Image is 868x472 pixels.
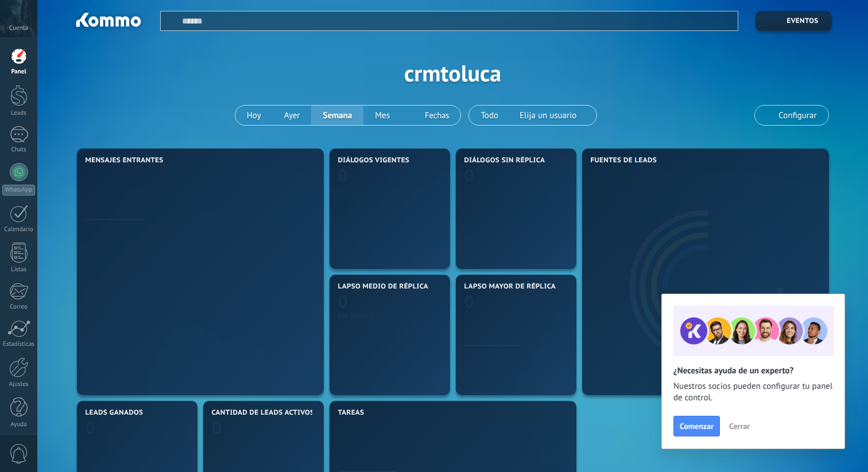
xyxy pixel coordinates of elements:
[729,422,750,430] span: Cerrar
[2,68,36,76] div: Panel
[363,106,401,125] button: Mes
[464,164,474,186] text: 0
[235,106,273,125] button: Hoy
[2,185,35,196] div: WhatsApp
[338,164,348,186] text: 0
[273,106,312,125] button: Ayer
[2,381,36,388] div: Ajustes
[338,409,365,417] span: Tareas
[86,416,95,439] text: 0
[2,303,36,311] div: Correo
[673,365,833,376] h2: ¿Necesitas ayuda de un experto?
[464,290,474,313] text: 0
[2,146,36,154] div: Chats
[464,283,556,291] span: Lapso mayor de réplica
[591,157,657,165] span: Fuentes de leads
[2,421,36,428] div: Ayuda
[338,290,348,313] text: 0
[338,283,429,291] span: Lapso medio de réplica
[673,416,720,436] button: Comenzar
[469,106,510,125] button: Todo
[212,409,315,417] span: Cantidad de leads activos
[464,157,545,165] span: Diálogos sin réplica
[9,25,28,32] span: Cuenta
[338,311,441,319] div: por semana
[2,226,36,233] div: Calendario
[338,157,410,165] span: Diálogos vigentes
[86,409,144,417] span: Leads ganados
[212,416,222,439] text: 0
[755,11,831,31] button: Eventos
[86,157,164,165] span: Mensajes entrantes
[311,106,363,125] button: Semana
[724,418,755,435] button: Cerrar
[2,341,36,348] div: Estadísticas
[673,381,833,404] span: Nuestros socios pueden configurar tu panel de control.
[786,17,818,25] span: Eventos
[2,266,36,274] div: Listas
[510,106,596,125] button: Elija un usuario
[778,111,816,120] span: Configurar
[680,422,714,430] span: Comenzar
[517,108,579,123] span: Elija un usuario
[2,110,36,117] div: Leads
